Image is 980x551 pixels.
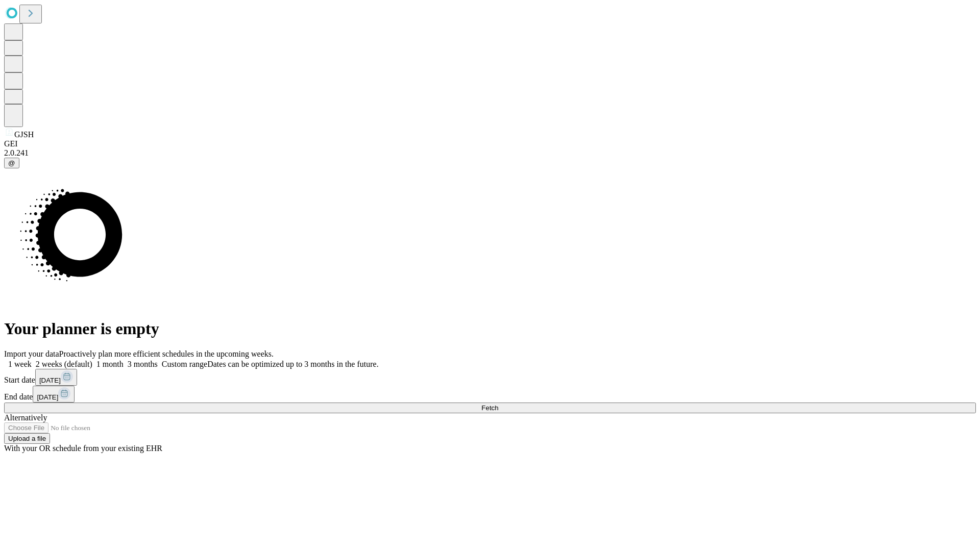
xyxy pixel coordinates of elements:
span: Custom range [162,360,207,368]
span: GJSH [14,130,34,139]
span: 1 week [8,360,32,368]
span: With your OR schedule from your existing EHR [4,444,162,453]
span: @ [8,159,15,167]
button: Fetch [4,403,976,413]
span: 1 month [96,360,124,368]
div: 2.0.241 [4,148,976,158]
button: @ [4,158,19,168]
button: Upload a file [4,433,50,444]
span: Import your data [4,349,59,358]
span: Alternatively [4,413,47,422]
div: Start date [4,369,976,386]
button: [DATE] [33,386,75,403]
div: End date [4,386,976,403]
span: [DATE] [39,377,61,384]
button: [DATE] [35,369,77,386]
span: 3 months [128,360,158,368]
span: [DATE] [37,393,58,401]
span: 2 weeks (default) [36,360,92,368]
div: GEI [4,139,976,148]
span: Fetch [481,404,498,412]
h1: Your planner is empty [4,319,976,338]
span: Proactively plan more efficient schedules in the upcoming weeks. [59,349,274,358]
span: Dates can be optimized up to 3 months in the future. [207,360,378,368]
